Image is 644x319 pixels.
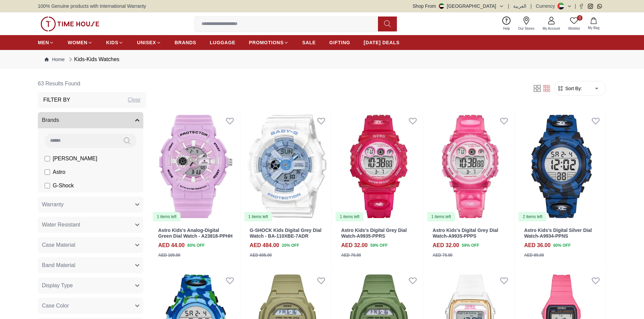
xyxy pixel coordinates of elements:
img: Astro Kids's Digital Silver Dial Watch-A9934-PPNS [517,111,606,222]
button: Display Type [38,277,143,294]
span: 100% Genuine products with International Warranty [38,3,146,9]
a: Astro Kids's Digital Silver Dial Watch-A9934-PPNS [524,228,592,239]
a: G-SHOCK Kids Digital Grey Dial Watch - BA-110XBE-7ADR [250,228,321,239]
h6: 63 Results Found [38,76,146,92]
a: WOMEN [68,36,93,49]
span: Help [500,26,513,31]
span: Case Color [42,302,69,310]
span: 20 % OFF [282,242,299,248]
a: Astro Kids's Digital Grey Dial Watch-A9935-PPPS [433,228,498,239]
a: Astro Kids's Analog-Digital Green Dial Watch - A23818-PPHH [158,228,233,239]
span: PROMOTIONS [249,39,284,46]
a: UNISEX [137,36,161,49]
button: Band Material [38,257,143,273]
span: MEN [38,39,49,46]
a: Astro Kids's Digital Grey Dial Watch-A9935-PPRS1 items left [334,111,423,222]
input: [PERSON_NAME] [45,156,50,161]
a: Home [45,56,65,63]
span: | [530,3,532,9]
a: LUGGAGE [210,36,236,49]
span: 60 % OFF [553,242,571,248]
span: 59 % OFF [462,242,479,248]
a: GIFTING [329,36,350,49]
span: Case Material [42,241,75,249]
nav: Breadcrumb [38,50,606,69]
a: Our Stores [514,15,539,32]
a: Astro Kids's Digital Grey Dial Watch-A9935-PPPS1 items left [426,111,515,222]
span: BRANDS [175,39,196,46]
span: Our Stores [516,26,537,31]
a: Astro Kids's Digital Silver Dial Watch-A9934-PPNS2 items left [517,111,606,222]
h4: AED 44.00 [158,241,185,249]
span: Astro [53,168,65,176]
img: Astro Kids's Digital Grey Dial Watch-A9935-PPRS [334,111,423,222]
span: | [575,3,576,9]
h4: AED 484.00 [250,241,279,249]
span: Water Resistant [42,221,80,229]
div: Kids-Kids Watches [67,55,119,63]
span: UNISEX [137,39,156,46]
a: G-SHOCK Kids Digital Grey Dial Watch - BA-110XBE-7ADR1 items left [243,111,332,222]
a: BRANDS [175,36,196,49]
span: LUGGAGE [210,39,236,46]
span: WOMEN [68,39,88,46]
span: [PERSON_NAME] [53,155,97,163]
span: 59 % OFF [370,242,387,248]
span: My Account [540,26,563,31]
span: Warranty [42,201,64,209]
span: Band Material [42,261,75,269]
img: ... [41,17,99,31]
span: SALE [302,39,316,46]
div: AED 109.00 [158,252,180,258]
img: G-SHOCK Kids Digital Grey Dial Watch - BA-110XBE-7ADR [243,111,332,222]
button: Sort By: [557,85,582,92]
button: Warranty [38,196,143,213]
div: 1 items left [427,212,455,221]
input: Astro [45,169,50,175]
div: 2 items left [519,212,546,221]
span: My Bag [585,25,602,30]
div: 1 items left [153,212,181,221]
h4: AED 32.00 [433,241,459,249]
button: Shop From[GEOGRAPHIC_DATA] [413,3,504,9]
button: Water Resistant [38,217,143,233]
div: 1 items left [336,212,363,221]
span: | [508,3,509,9]
span: Display Type [42,282,73,290]
button: Case Material [38,237,143,253]
div: AED 89.00 [524,252,544,258]
div: Currency [536,3,558,9]
button: Case Color [38,298,143,314]
span: Wishlist [566,26,582,31]
a: Instagram [588,4,593,9]
input: G-Shock [45,183,50,188]
span: [DATE] DEALS [364,39,400,46]
div: AED 79.00 [341,252,361,258]
span: 60 % OFF [187,242,205,248]
button: My Bag [584,16,603,32]
h4: AED 32.00 [341,241,367,249]
img: Astro Kids's Analog-Digital Green Dial Watch - A23818-PPHH [151,111,240,222]
a: MEN [38,36,54,49]
img: Astro Kids's Digital Grey Dial Watch-A9935-PPPS [426,111,515,222]
img: United Arab Emirates [439,3,444,9]
button: Brands [38,112,143,128]
span: Brands [42,116,59,124]
a: Facebook [579,4,584,9]
button: العربية [513,3,526,9]
span: GIFTING [329,39,350,46]
span: Sort By: [564,85,582,92]
a: Astro Kids's Analog-Digital Green Dial Watch - A23818-PPHH1 items left [151,111,240,222]
a: [DATE] DEALS [364,36,400,49]
h4: AED 36.00 [524,241,550,249]
span: G-Shock [53,182,74,190]
a: PROMOTIONS [249,36,289,49]
a: Astro Kids's Digital Grey Dial Watch-A9935-PPRS [341,228,407,239]
div: AED 605.00 [250,252,272,258]
a: SALE [302,36,316,49]
div: Clear [128,96,141,104]
div: AED 79.00 [433,252,453,258]
div: 1 items left [244,212,272,221]
h3: Filter By [43,96,70,104]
